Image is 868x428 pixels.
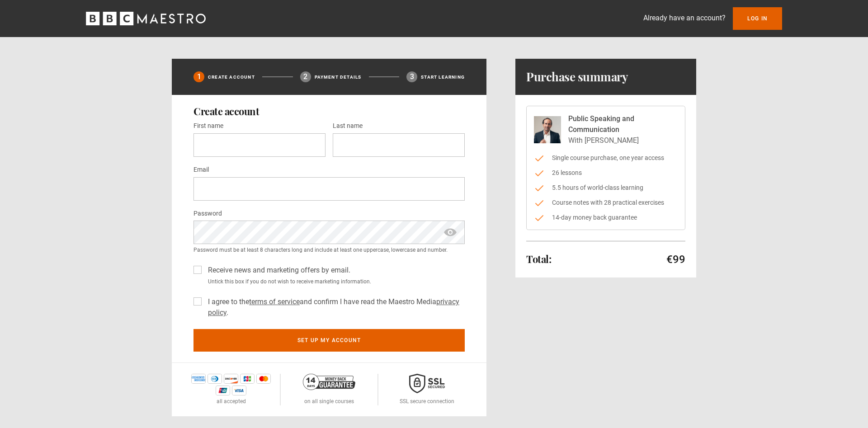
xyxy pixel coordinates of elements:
img: unionpay [216,386,230,395]
div: 3 [406,71,417,82]
img: visa [232,386,246,395]
svg: BBC Maestro [86,12,206,25]
p: on all single courses [304,397,354,405]
small: Password must be at least 8 characters long and include at least one uppercase, lowercase and num... [193,246,465,254]
p: With [PERSON_NAME] [568,135,678,146]
span: show password [443,221,458,244]
a: terms of service [249,297,300,306]
img: discover [224,374,238,384]
p: Already have an account? [643,13,726,24]
label: First name [193,121,223,132]
p: Payment details [315,74,362,80]
a: Log In [733,7,782,30]
p: €99 [666,252,685,267]
img: 14-day-money-back-guarantee-42d24aedb5115c0ff13b.png [303,374,355,390]
small: Untick this box if you do not wish to receive marketing information. [204,277,465,286]
li: 5.5 hours of world-class learning [534,183,678,193]
label: Last name [333,121,363,132]
img: jcb [240,374,255,384]
p: Start learning [421,74,465,80]
img: amex [191,374,206,384]
h2: Create account [193,106,465,117]
p: SSL secure connection [400,397,454,405]
li: Course notes with 28 practical exercises [534,198,678,207]
li: Single course purchase, one year access [534,153,678,163]
img: diners [208,374,222,384]
div: 2 [300,71,311,82]
div: 1 [193,71,204,82]
p: Create Account [208,74,255,80]
label: Receive news and marketing offers by email. [204,265,350,276]
label: Email [193,165,209,175]
button: Set up my account [193,329,465,352]
label: I agree to the and confirm I have read the Maestro Media . [204,296,465,318]
li: 14-day money back guarantee [534,213,678,222]
h1: Purchase summary [526,70,628,84]
label: Password [193,208,222,219]
li: 26 lessons [534,168,678,178]
p: Public Speaking and Communication [568,113,678,135]
img: mastercard [256,374,271,384]
p: all accepted [217,397,246,405]
h2: Total: [526,254,551,264]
